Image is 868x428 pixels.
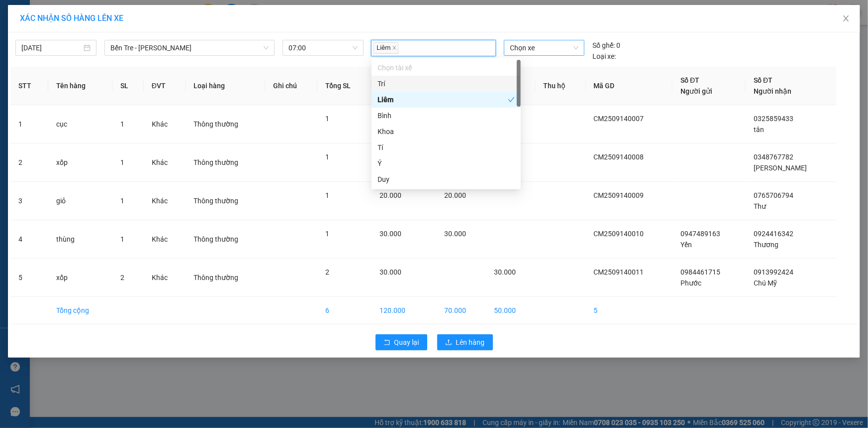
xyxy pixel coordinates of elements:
[444,230,466,238] span: 30.000
[289,40,358,55] span: 07:00
[372,60,521,76] div: Chọn tài xế
[325,230,329,238] span: 1
[842,14,850,22] span: close
[378,62,515,73] div: Chọn tài xế
[445,339,452,347] span: upload
[378,158,515,169] div: Ý
[378,94,508,105] div: Liêm
[186,259,265,297] td: Thông thường
[325,191,329,199] span: 1
[186,182,265,220] td: Thông thường
[378,142,515,153] div: Tí
[754,115,793,123] span: 0325859433
[265,67,317,105] th: Ghi chú
[510,40,579,55] span: Chọn xe
[372,108,521,124] div: Bình
[263,45,269,51] span: down
[317,297,372,324] td: 6
[144,182,186,220] td: Khác
[378,174,515,185] div: Duy
[592,40,620,51] div: 0
[754,76,772,84] span: Số ĐT
[754,191,793,199] span: 0765706794
[586,67,673,105] th: Mã GD
[384,339,390,347] span: rollback
[592,40,615,51] span: Số ghế:
[186,143,265,182] td: Thông thường
[372,297,436,324] td: 120.000
[48,182,112,220] td: giỏ
[437,334,493,350] button: uploadLên hàng
[754,279,777,287] span: Chú Mỹ
[754,87,791,95] span: Người nhận
[680,241,692,249] span: Yến
[372,124,521,140] div: Khoa
[436,297,486,324] td: 70.000
[120,235,124,243] span: 1
[380,230,401,238] span: 30.000
[372,171,521,187] div: Duy
[392,45,397,50] span: close
[186,105,265,143] td: Thông thường
[48,297,112,324] td: Tổng cộng
[10,182,48,220] td: 3
[317,67,372,105] th: Tổng SL
[680,87,712,95] span: Người gửi
[144,105,186,143] td: Khác
[380,191,401,199] span: 20.000
[110,40,269,55] span: Bến Tre - Hồ Chí Minh
[754,153,793,161] span: 0348767782
[48,220,112,259] td: thùng
[594,115,644,123] span: CM2509140007
[592,51,616,62] span: Loại xe:
[594,191,644,199] span: CM2509140009
[680,279,701,287] span: Phước
[10,105,48,143] td: 1
[120,274,124,282] span: 2
[594,230,644,238] span: CM2509140010
[754,268,793,276] span: 0913992424
[380,268,401,276] span: 30.000
[680,76,699,84] span: Số ĐT
[754,241,778,249] span: Thương
[378,110,515,121] div: Bình
[120,197,124,205] span: 1
[372,92,521,108] div: Liêm
[48,259,112,297] td: xốp
[372,140,521,155] div: Tí
[186,220,265,259] td: Thông thường
[48,67,112,105] th: Tên hàng
[372,76,521,92] div: Trí
[144,259,186,297] td: Khác
[144,143,186,182] td: Khác
[680,268,720,276] span: 0984461715
[10,143,48,182] td: 2
[754,202,766,210] span: Thư
[456,337,485,348] span: Lên hàng
[378,78,515,89] div: Trí
[376,334,427,350] button: rollbackQuay lại
[586,297,673,324] td: 5
[186,67,265,105] th: Loại hàng
[10,220,48,259] td: 4
[536,67,586,105] th: Thu hộ
[10,67,48,105] th: STT
[144,220,186,259] td: Khác
[754,126,764,134] span: tân
[754,230,793,238] span: 0924416342
[372,155,521,171] div: Ý
[444,191,466,199] span: 20.000
[594,268,644,276] span: CM2509140011
[508,96,515,103] span: check
[21,42,82,53] input: 14/09/2025
[494,268,516,276] span: 30.000
[378,126,515,137] div: Khoa
[594,153,644,161] span: CM2509140008
[144,67,186,105] th: ĐVT
[120,158,124,166] span: 1
[394,337,419,348] span: Quay lại
[325,268,329,276] span: 2
[486,297,536,324] td: 50.000
[48,105,112,143] td: cục
[754,164,807,172] span: [PERSON_NAME]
